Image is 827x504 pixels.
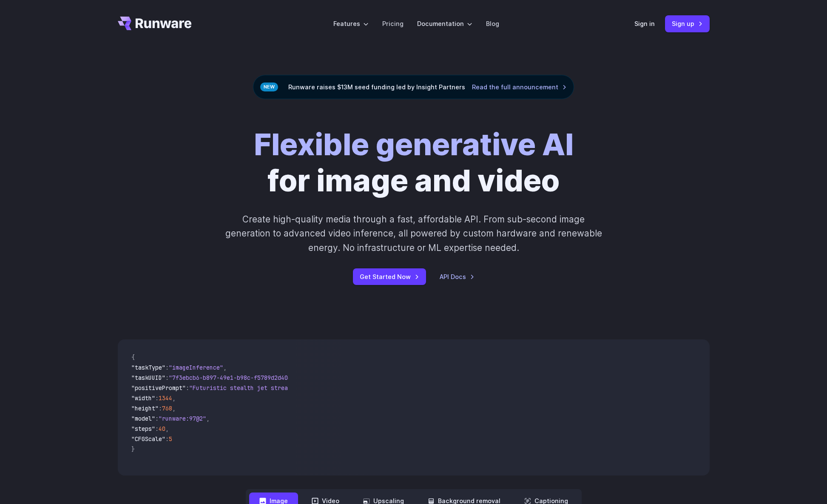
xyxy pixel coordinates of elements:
[634,19,655,28] a: Sign in
[169,374,298,382] span: "7f3ebcb6-b897-49e1-b98c-f5789d2d40d7"
[131,415,155,422] span: "model"
[169,435,172,443] span: 5
[206,415,210,422] span: ,
[131,374,165,382] span: "taskUUID"
[472,82,567,92] a: Read the full announcement
[155,425,159,433] span: :
[665,15,710,32] a: Sign up
[186,384,189,392] span: :
[165,364,169,371] span: :
[131,425,155,433] span: "steps"
[172,404,176,412] span: ,
[131,364,165,371] span: "taskType"
[165,435,169,443] span: :
[131,394,155,402] span: "width"
[254,126,574,199] h1: for image and video
[162,404,172,412] span: 768
[159,415,206,422] span: "runware:97@2"
[131,404,159,412] span: "height"
[486,19,499,28] a: Blog
[353,268,426,285] a: Get Started Now
[165,425,169,433] span: ,
[253,75,574,99] div: Runware raises $13M seed funding led by Insight Partners
[382,19,404,28] a: Pricing
[118,17,192,30] a: Go to /
[131,435,165,443] span: "CFGScale"
[155,415,159,422] span: :
[155,394,159,402] span: :
[165,374,169,382] span: :
[159,394,172,402] span: 1344
[440,272,475,282] a: API Docs
[223,364,227,371] span: ,
[189,384,499,392] span: "Futuristic stealth jet streaking through a neon-lit cityscape with glowing purple exhaust"
[131,353,135,361] span: {
[224,212,603,255] p: Create high-quality media through a fast, affordable API. From sub-second image generation to adv...
[417,19,472,28] label: Documentation
[159,425,165,433] span: 40
[169,364,223,371] span: "imageInference"
[131,445,135,453] span: }
[159,404,162,412] span: :
[333,19,369,28] label: Features
[172,394,176,402] span: ,
[254,126,574,162] strong: Flexible generative AI
[131,384,186,392] span: "positivePrompt"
